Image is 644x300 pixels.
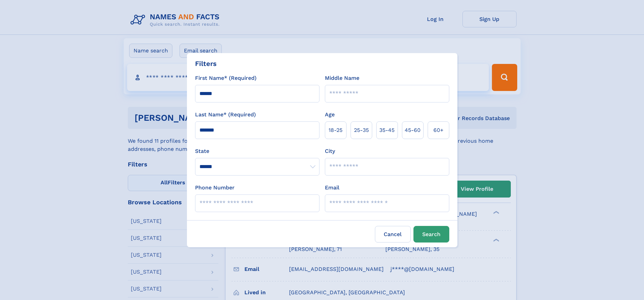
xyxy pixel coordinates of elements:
label: Middle Name [325,74,359,82]
span: 25‑35 [354,126,369,134]
label: Age [325,111,335,119]
span: 35‑45 [379,126,395,134]
span: 60+ [433,126,444,134]
label: Email [325,184,339,192]
label: Cancel [375,226,411,243]
div: Filters [195,59,217,69]
span: 18‑25 [329,126,342,134]
button: Search [413,226,449,243]
label: Last Name* (Required) [195,111,256,119]
label: State [195,147,319,155]
label: First Name* (Required) [195,74,257,82]
span: 45‑60 [405,126,421,134]
label: City [325,147,335,155]
label: Phone Number [195,184,235,192]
